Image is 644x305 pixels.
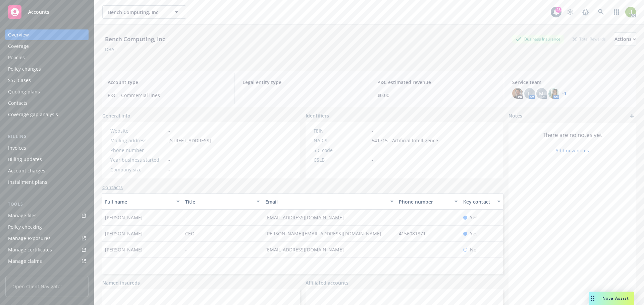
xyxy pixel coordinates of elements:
button: Key contact [461,194,503,210]
a: Policy checking [5,222,89,232]
a: Billing updates [5,154,89,165]
div: Year business started [110,156,166,163]
span: Yes [470,230,478,237]
div: Phone number [399,198,450,205]
div: Mailing address [110,137,166,144]
div: Full name [105,198,172,205]
span: Bench Computing, Inc [108,9,166,16]
a: Manage exposures [5,233,89,244]
span: - [185,246,187,253]
a: [EMAIL_ADDRESS][DOMAIN_NAME] [265,246,349,253]
div: Company size [110,166,166,173]
div: Policy checking [8,222,42,232]
span: - [168,156,170,163]
div: DBA: - [105,46,117,53]
span: There are no notes yet [543,131,602,139]
div: Bench Computing, Inc [102,35,168,44]
a: Quoting plans [5,86,89,97]
a: Add new notes [555,147,589,154]
div: Billing updates [8,154,42,165]
button: Email [263,194,396,210]
span: MJ [539,90,545,97]
span: - [372,147,373,154]
span: Nova Assist [602,295,629,301]
div: SSC Cases [8,75,31,86]
a: - [399,214,406,221]
a: Overview [5,29,89,40]
span: Service team [512,79,631,86]
a: Coverage [5,41,89,52]
button: Bench Computing, Inc [102,5,186,19]
span: Account type [108,79,226,86]
a: Manage files [5,210,89,221]
a: Account charges [5,165,89,176]
span: [PERSON_NAME] [105,230,143,237]
div: SIC code [314,147,369,154]
a: Manage claims [5,256,89,266]
div: Phone number [110,147,166,154]
span: Legal entity type [243,79,361,86]
a: +1 [562,91,567,95]
a: Report a Bug [579,5,592,19]
a: Manage BORs [5,267,89,278]
a: Policies [5,52,89,63]
div: Website [110,127,166,134]
div: Total Rewards [569,35,609,43]
div: Manage exposures [8,233,51,244]
span: Identifiers [306,112,329,119]
div: Email [265,198,386,205]
a: Affiliated accounts [306,279,348,286]
a: [PERSON_NAME][EMAIL_ADDRESS][DOMAIN_NAME] [265,230,387,237]
span: [PERSON_NAME] [105,214,143,221]
span: $0.00 [377,92,496,99]
a: Stop snowing [563,5,577,19]
div: Quoting plans [8,86,40,97]
a: [EMAIL_ADDRESS][DOMAIN_NAME] [265,214,349,221]
div: FEIN [314,127,369,134]
div: Tools [5,201,89,208]
a: Contacts [5,98,89,108]
span: General info [102,112,130,119]
span: No [470,246,476,253]
span: - [168,166,170,173]
div: Key contact [463,198,493,205]
div: Title [185,198,253,205]
div: Billing [5,133,89,140]
a: Named insureds [102,279,140,286]
button: Actions [614,32,636,46]
div: Actions [614,33,636,46]
div: Manage BORs [8,267,40,278]
div: NAICS [314,137,369,144]
a: Accounts [5,3,89,21]
span: CEO [185,230,195,237]
a: Coverage gap analysis [5,109,89,120]
span: [STREET_ADDRESS] [168,137,211,144]
a: Switch app [610,5,623,19]
button: Full name [102,194,182,210]
a: Policy changes [5,64,89,74]
button: Phone number [396,194,460,210]
span: Yes [470,214,478,221]
div: Manage certificates [8,244,52,255]
div: Manage files [8,210,37,221]
a: Search [594,5,608,19]
div: Installment plans [8,177,47,187]
span: 541715 - Artificial Intelligence [372,137,438,144]
span: [PERSON_NAME] [105,246,143,253]
span: - [185,214,187,221]
div: Business Insurance [512,35,564,43]
a: 4156081871 [399,230,431,237]
img: photo [548,88,559,99]
span: - [372,156,373,163]
a: Contacts [102,184,123,191]
div: Policies [8,52,25,63]
button: Title [182,194,263,210]
div: 23 [555,7,561,13]
div: Coverage [8,41,29,52]
a: SSC Cases [5,75,89,86]
a: Invoices [5,143,89,153]
span: LI [528,90,532,97]
a: add [628,112,636,120]
div: Policy changes [8,64,41,74]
